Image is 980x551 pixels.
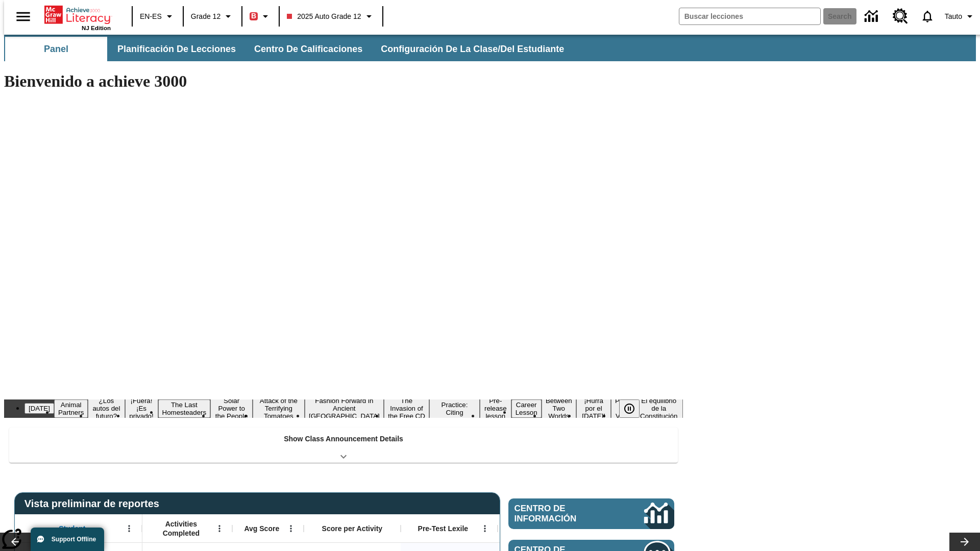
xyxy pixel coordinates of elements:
[158,399,211,418] button: Slide 5 The Last Homesteaders
[109,37,244,61] button: Planificación de lecciones
[679,8,820,24] input: search field
[246,37,371,61] button: Centro de calificaciones
[287,11,361,22] span: 2025 Auto Grade 12
[634,395,683,421] button: Slide 16 El equilibrio de la Constitución
[373,37,572,61] button: Configuración de la clase/del estudiante
[24,498,164,510] span: Vista preliminar de reportes
[125,395,158,421] button: Slide 4 ¡Fuera! ¡Es privado!
[244,524,279,533] span: Avg Score
[59,524,85,533] span: Student
[4,37,573,61] div: Subbarra de navegación
[54,399,88,418] button: Slide 2 Animal Partners
[914,3,941,30] a: Notificaciones
[148,519,215,538] span: Activities Completed
[117,43,236,55] span: Planificación de lecciones
[887,3,914,30] a: Centro de recursos, Se abrirá en una pestaña nueva.
[619,399,650,418] div: Pausar
[88,395,125,421] button: Slide 3 ¿Los autos del futuro?
[251,10,256,22] span: B
[508,498,674,529] a: Centro de información
[4,72,683,91] h1: Bienvenido a achieve 3000
[191,11,220,22] span: Grade 12
[284,434,403,444] p: Show Class Announcement Details
[322,524,383,533] span: Score per Activity
[9,428,678,463] div: Show Class Announcement Details
[212,521,227,536] button: Abrir menú
[305,395,384,421] button: Slide 8 Fashion Forward in Ancient Rome
[283,7,379,26] button: Class: 2025 Auto Grade 12, Selecciona una clase
[619,399,640,418] button: Pausar
[429,392,480,425] button: Slide 10 Mixed Practice: Citing Evidence
[44,5,111,25] a: Portada
[4,35,976,61] div: Subbarra de navegación
[945,11,962,22] span: Tauto
[511,399,542,418] button: Slide 12 Career Lesson
[210,395,253,421] button: Slide 6 Solar Power to the People
[52,536,96,543] span: Support Offline
[24,403,54,414] button: Slide 1 Día del Trabajo
[381,43,564,55] span: Configuración de la clase/del estudiante
[254,43,362,55] span: Centro de calificaciones
[514,504,610,524] span: Centro de información
[44,4,111,31] div: Portada
[611,395,634,421] button: Slide 15 Point of View
[542,395,576,421] button: Slide 13 Between Two Worlds
[121,521,137,536] button: Abrir menú
[246,7,276,26] button: Boost El color de la clase es rojo. Cambiar el color de la clase.
[859,3,887,31] a: Centro de información
[253,395,304,421] button: Slide 7 Attack of the Terrifying Tomatoes
[140,11,162,22] span: EN-ES
[418,524,469,533] span: Pre-Test Lexile
[384,395,429,421] button: Slide 9 The Invasion of the Free CD
[477,521,493,536] button: Abrir menú
[949,533,980,551] button: Carrusel de lecciones, seguir
[31,528,104,551] button: Support Offline
[576,395,611,421] button: Slide 14 ¡Hurra por el Día de la Constitución!
[480,395,511,421] button: Slide 11 Pre-release lesson
[136,7,180,26] button: Language: EN-ES, Selecciona un idioma
[5,37,107,61] button: Panel
[8,2,38,32] button: Abrir el menú lateral
[187,7,238,26] button: Grado: Grade 12, Elige un grado
[82,25,111,31] span: NJ Edition
[283,521,299,536] button: Abrir menú
[44,43,68,55] span: Panel
[941,7,980,26] button: Perfil/Configuración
